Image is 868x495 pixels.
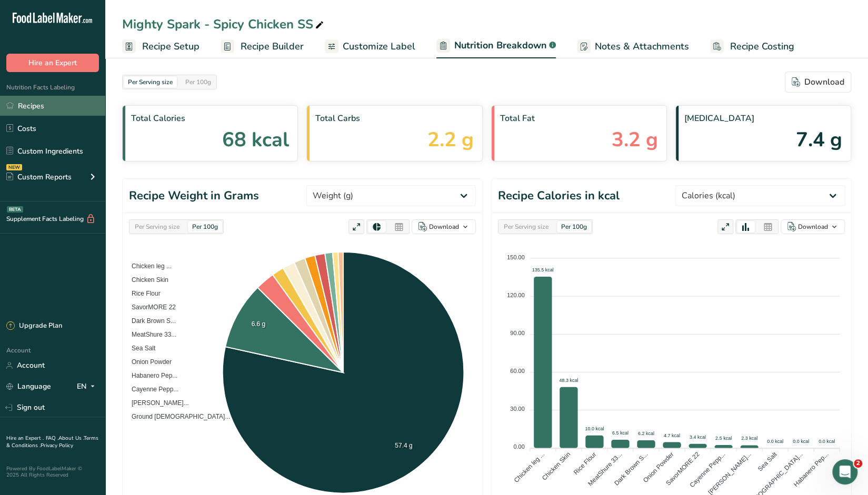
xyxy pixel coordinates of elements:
a: FAQ . [46,435,58,442]
span: Dark Brown S... [124,317,176,325]
span: Total Fat [500,112,658,125]
span: Ground [DEMOGRAPHIC_DATA]... [124,413,231,420]
div: Download [798,222,828,231]
span: Rice Flour [124,290,161,297]
div: Download [792,76,844,88]
a: Notes & Attachments [577,35,689,58]
tspan: 150.00 [507,254,525,260]
a: Hire an Expert . [6,435,44,442]
div: EN [77,380,99,393]
span: [MEDICAL_DATA] [684,112,842,125]
div: Per Serving size [124,76,177,88]
span: 3.2 g [612,125,658,155]
span: Recipe Builder [241,39,304,54]
a: Recipe Setup [122,35,199,58]
span: 2.2 g [427,125,474,155]
button: Hire an Expert [6,54,99,72]
tspan: 0.00 [513,443,524,450]
tspan: 60.00 [510,368,525,374]
span: Recipe Setup [142,39,199,54]
tspan: Chicken leg ... [512,450,546,484]
tspan: 30.00 [510,406,525,412]
a: Customize Label [325,35,415,58]
a: Language [6,377,51,396]
tspan: Sea Salt [756,450,778,472]
span: MeatShure 33... [124,331,176,338]
div: Mighty Spark - Spicy Chicken SS [122,15,326,34]
span: Total Calories [131,112,289,125]
span: Customize Label [343,39,415,54]
tspan: Dark Brown S... [613,450,649,487]
tspan: Cayenne Pepp... [688,450,726,489]
div: Upgrade Plan [6,321,62,331]
tspan: Rice Flour [572,450,598,476]
tspan: Habanero Pep... [792,450,830,488]
div: Per Serving size [500,221,553,233]
a: Recipe Costing [710,35,794,58]
span: 7.4 g [796,125,842,155]
button: Download [412,219,476,234]
tspan: MeatShure 33... [586,450,623,487]
span: Sea Salt [124,345,155,352]
h1: Recipe Calories in kcal [498,187,620,205]
div: Per 100g [181,76,215,88]
iframe: Intercom live chat [832,459,857,484]
span: Cayenne Pepp... [124,386,178,393]
span: Chicken leg ... [124,262,172,270]
h1: Recipe Weight in Grams [129,187,259,205]
tspan: Onion Powder [642,450,675,484]
a: Privacy Policy [41,442,73,449]
tspan: 90.00 [510,330,525,336]
span: SavorMORE 22 [124,304,176,311]
span: Habanero Pep... [124,372,177,379]
tspan: SavorMORE 22 [664,450,701,487]
a: Terms & Conditions . [6,435,98,449]
div: Download [429,222,459,231]
span: Onion Powder [124,358,172,366]
tspan: 120.00 [507,292,525,298]
button: Download [785,72,851,93]
a: Nutrition Breakdown [436,34,556,59]
a: Recipe Builder [221,35,304,58]
div: Per Serving size [131,221,184,233]
a: About Us . [58,435,84,442]
span: Nutrition Breakdown [454,38,547,53]
span: Chicken Skin [124,276,168,284]
span: 68 kcal [222,125,289,155]
div: Powered By FoodLabelMaker © 2025 All Rights Reserved [6,466,99,478]
span: Notes & Attachments [595,39,689,54]
div: Per 100g [557,221,591,233]
span: [PERSON_NAME]... [124,399,189,407]
div: BETA [7,206,23,213]
span: 2 [854,459,862,468]
tspan: Chicken Skin [541,450,572,481]
button: Download [781,219,845,234]
div: Custom Reports [6,171,72,183]
div: Per 100g [188,221,222,233]
span: Total Carbs [315,112,473,125]
div: NEW [6,164,22,170]
span: Recipe Costing [730,39,794,54]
